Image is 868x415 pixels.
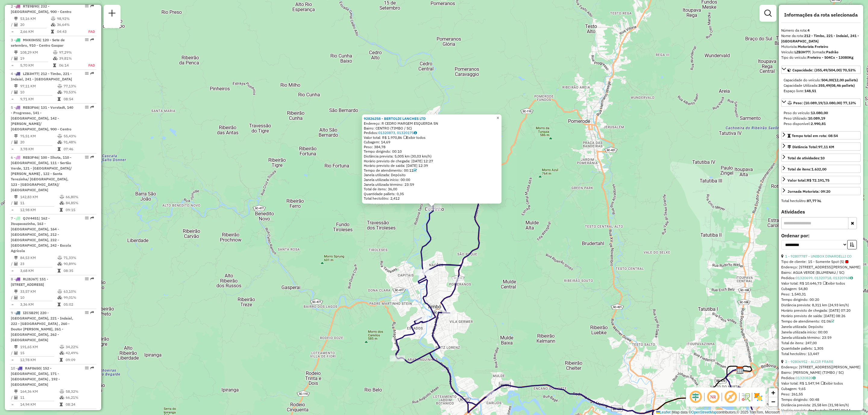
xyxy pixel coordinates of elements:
span: Ocultar deslocamento [688,390,703,404]
div: Tempo dirigindo: 00:10 [364,149,500,154]
a: Nova sessão e pesquisa [106,7,118,21]
div: Horário previsto de saída: [DATE] 12:39 [364,163,500,168]
td: 3,78 KM [20,146,57,152]
div: Horário previsto de chegada: [DATE] 07:20 [781,308,861,313]
td: / [11,350,14,356]
td: 97,29% [59,49,82,55]
span: Exibir todos [404,135,426,140]
div: Tempo de atendimento: 00:11 [364,168,500,173]
img: CDD Blumenau [736,366,744,374]
a: Distância Total:97,11 KM [781,142,861,151]
div: Pedidos: [781,275,861,281]
div: Tempo dirigindo: 00:20 [781,297,861,302]
td: 34,22% [65,344,94,350]
td: 19 [20,55,53,61]
div: Total hectolitro: 13,447 [781,351,861,357]
em: Opções [85,311,89,314]
td: FAD [82,29,95,35]
strong: 148,51 [804,89,816,93]
td: = [11,301,14,307]
div: Distância prevista: 8,311 km (24,93 km/h) [781,302,861,308]
strong: (12,00 pallets) [833,78,858,82]
i: Total de Atividades [14,201,18,205]
td: 75,51 KM [20,133,57,139]
div: Espaço livre: [784,88,858,94]
td: 84,85% [65,200,94,206]
span: QJV4451 [23,216,39,220]
i: % de utilização do peso [53,51,58,54]
div: Total de itens: 36,00 [364,187,500,192]
td: 15 [20,350,59,356]
td: 08:54 [63,96,94,102]
div: Peso Utilizado: [784,116,858,121]
div: Janela utilizada: Depósito [364,173,500,177]
strong: Freteiro - 504Cx - 13080Kg [807,55,854,60]
i: % de utilização do peso [58,134,62,138]
em: Opções [85,366,89,370]
span: Peso: (10.089,19/13.080,00) 77,13% [793,101,856,105]
td: / [11,89,14,95]
td: 04:43 [57,29,82,35]
div: Valor total: R$ 1.970,86 [364,135,500,140]
td: 66,80% [65,194,94,200]
td: = [11,29,14,35]
img: Exibir/Ocultar setores [753,392,763,402]
span: | 220 - [GEOGRAPHIC_DATA], 221 - Indaial, 222 - [GEOGRAPHIC_DATA] , 260 - Doutor [PERSON_NAME], 2... [11,310,73,342]
strong: 2.990,81 [811,121,826,126]
td: 3,36 KM [20,301,57,307]
em: Rota exportada [90,72,94,75]
strong: (08,46 pallets) [830,83,855,88]
a: OpenStreetMap [691,410,717,414]
span: | 162 - Itoupavazinha, 163 - [GEOGRAPHIC_DATA], 164 - [GEOGRAPHIC_DATA], 212 - [GEOGRAPHIC_DATA],... [11,216,71,253]
div: Jornada Motorista: 09:20 [788,189,830,194]
span: Ocultar NR [706,390,720,404]
span: Exibir rótulo [723,390,738,404]
td: / [11,295,14,301]
i: % de utilização do peso [58,256,62,260]
em: Rota exportada [90,277,94,281]
a: Zoom in [769,388,778,397]
td: 191,65 KM [20,344,59,350]
span: | Jornada: [810,50,838,54]
td: 12,98 KM [20,207,59,213]
i: % de utilização do peso [60,390,64,393]
i: % de utilização da cubagem [58,262,62,266]
span: Capacidade: (355,49/504,00) 70,53% [792,68,856,72]
td: 142,83 KM [20,194,59,200]
td: FAD [82,62,95,68]
a: Tempo total em rota: 08:54 [781,131,861,139]
i: Tempo total em rota [60,403,63,406]
i: Total de Atividades [14,23,18,27]
td: 08:35 [63,268,94,274]
i: Distância Total [14,51,18,54]
div: Capacidade Utilizada: [784,83,858,88]
td: = [11,401,14,407]
span: IZC5B29 [23,310,38,315]
a: 01320820 [796,376,816,380]
td: 08:24 [65,401,94,407]
div: Distância prevista: 5,005 km (30,03 km/h) [364,154,500,159]
strong: 4 [807,28,810,33]
div: Endereço: R CEDRO MARGEM ESQUERDA SN [364,121,500,126]
a: 1 - 92807787 - UNIBOX DINARDELLI CO [785,254,852,258]
div: Quantidade pallets: 0,35 [364,192,500,196]
i: Distância Total [14,345,18,349]
td: = [11,268,14,274]
td: 14,94 KM [20,401,59,407]
td: 108,29 KM [20,49,53,55]
td: 05:02 [63,301,94,307]
div: Motorista: [781,44,861,49]
td: 10 [20,295,57,301]
span: | 100 - Ilhota, 110 - [GEOGRAPHIC_DATA], 111 - Sertão Verde, 121 - [GEOGRAPHIC_DATA]/ [PERSON_NAM... [11,155,72,192]
td: 06:14 [59,62,82,68]
div: Janela utilizada início: 00:00 [781,329,861,335]
span: Tempo total em rota: 08:54 [792,133,838,138]
td: 12,78 KM [20,357,59,363]
i: Distância Total [14,290,18,293]
span: MHK0H55 [23,38,40,42]
div: Valor total: R$ 10.646,73 [781,281,861,286]
a: Peso: (10.089,19/13.080,00) 77,13% [781,98,861,107]
span: Peso: 1.540,31 [781,292,806,296]
em: Opções [85,38,89,42]
a: Valor total:R$ 72.191,75 [781,176,861,184]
